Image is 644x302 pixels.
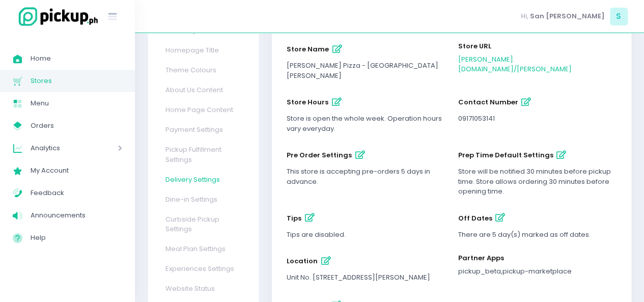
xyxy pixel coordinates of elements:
a: [PERSON_NAME].[DOMAIN_NAME]/[PERSON_NAME] [458,54,571,74]
span: partner apps [458,253,503,263]
span: San [PERSON_NAME] [530,11,605,21]
span: contact number [458,97,518,107]
span: store hours [287,97,328,107]
a: Payment Settings [156,120,249,140]
span: prep time default settings [458,150,553,160]
span: Help [31,231,122,244]
a: Dine-in Settings [156,189,249,209]
div: Store will be notified 30 minutes before pickup time. Store allows ordering 30 minutes before ope... [458,167,616,197]
a: Website Status [156,279,249,298]
button: store hours [328,94,345,111]
button: prep time default settings [553,147,570,163]
div: Tips are disabled. [287,230,445,240]
div: [PERSON_NAME] Pizza - [GEOGRAPHIC_DATA][PERSON_NAME] [287,61,445,80]
a: Home Page Content [156,100,249,120]
a: Pickup Fulfillment Settings [156,140,249,170]
span: Stores [31,74,122,88]
span: off dates [458,213,492,223]
span: Home [31,52,122,65]
span: Menu [31,97,122,110]
a: Homepage Title [156,40,249,60]
div: 09171053141 [458,114,616,124]
span: pre order settings [287,150,352,160]
button: store name [329,41,346,58]
a: Meal Plan Settings [156,239,249,259]
div: There are 5 day(s) marked as off dates. [458,230,616,240]
button: location [318,253,334,269]
div: Store is open the whole week. Operation hours vary everyday. [287,114,445,133]
span: Feedback [31,186,122,200]
img: logo [13,6,99,28]
button: pre order settings [352,147,369,163]
div: Unit No. [STREET_ADDRESS][PERSON_NAME] [287,272,445,283]
span: My Account [31,164,122,177]
span: location [287,256,318,266]
span: Store URL [458,41,491,51]
span: Orders [31,119,122,132]
a: Delivery Settings [156,170,249,189]
a: Experiences Settings [156,259,249,279]
div: pickup_beta,pickup-marketplace [458,266,616,277]
span: tips [287,213,301,223]
a: Curbside Pickup Settings [156,209,249,239]
span: Hi, [521,11,528,21]
a: Theme Colours [156,60,249,80]
span: Announcements [31,209,122,222]
button: tips [301,210,318,227]
span: store name [287,44,329,54]
a: About Us Content [156,80,249,100]
span: Analytics [31,142,89,155]
button: off dates [492,210,509,227]
button: contact number [518,94,535,111]
div: This store is accepting pre-orders 5 days in advance. [287,167,445,186]
span: S [610,8,628,25]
